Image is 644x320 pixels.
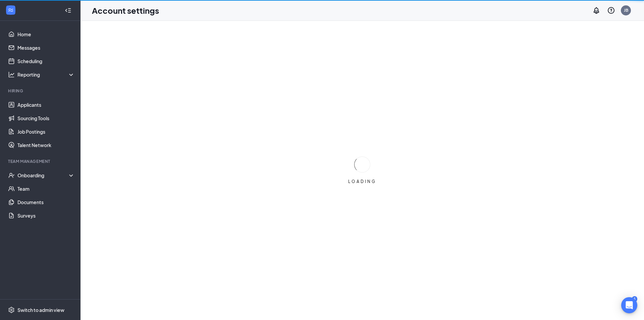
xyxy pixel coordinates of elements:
svg: Settings [8,307,15,313]
svg: Collapse [65,7,71,14]
a: Home [17,28,75,41]
div: Switch to admin view [17,307,64,313]
div: Onboarding [17,172,69,179]
a: Surveys [17,209,75,222]
a: Sourcing Tools [17,111,75,125]
a: Messages [17,41,75,54]
div: Team Management [8,158,73,164]
a: Talent Network [17,138,75,152]
a: Team [17,182,75,195]
svg: WorkstreamLogo [7,7,14,13]
div: Reporting [17,71,75,78]
div: Hiring [8,88,73,94]
div: JB [624,7,628,13]
a: Documents [17,195,75,209]
div: LOADING [345,179,379,184]
svg: QuestionInfo [607,6,615,14]
svg: Analysis [8,71,15,78]
a: Job Postings [17,125,75,138]
svg: Notifications [592,6,600,14]
div: Open Intercom Messenger [621,297,637,313]
a: Scheduling [17,54,75,68]
svg: UserCheck [8,172,15,179]
div: 5 [632,296,637,302]
h1: Account settings [92,5,159,16]
a: Applicants [17,98,75,111]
